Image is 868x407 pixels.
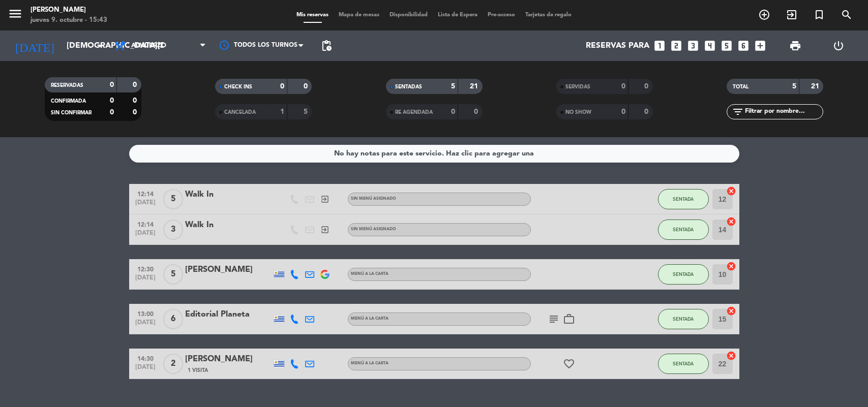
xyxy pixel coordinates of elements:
strong: 21 [811,83,821,90]
span: print [789,40,801,52]
span: pending_actions [320,40,333,52]
button: menu [8,6,23,25]
i: cancel [726,261,736,271]
span: 12:30 [133,263,158,274]
span: SENTADAS [395,84,422,89]
span: 6 [163,309,183,329]
span: CONFIRMADA [51,99,86,104]
span: Sin menú asignado [351,227,396,231]
span: Reservas para [586,41,649,51]
i: cancel [726,306,736,316]
strong: 0 [451,108,455,115]
i: work_outline [563,313,575,325]
span: SENTADA [673,361,694,366]
span: [DATE] [133,274,158,286]
span: Tarjetas de regalo [520,12,577,18]
i: add_box [754,39,767,52]
div: [PERSON_NAME] [31,5,107,15]
div: [PERSON_NAME] [185,353,272,366]
div: LOG OUT [817,30,860,61]
i: search [841,9,853,21]
span: CHECK INS [224,84,252,89]
button: SENTADA [658,220,709,240]
span: Mapa de mesas [334,12,384,18]
strong: 1 [280,108,284,115]
i: filter_list [732,106,744,118]
strong: 21 [470,83,480,90]
strong: 0 [133,109,139,116]
span: MENÚ A LA CARTA [351,272,388,276]
strong: 5 [451,83,455,90]
strong: 0 [644,108,650,115]
div: [PERSON_NAME] [185,263,272,276]
i: looks_4 [703,39,716,52]
span: [DATE] [133,230,158,241]
span: RE AGENDADA [395,110,433,115]
span: 5 [163,189,183,209]
strong: 0 [621,108,625,115]
i: looks_6 [737,39,750,52]
div: No hay notas para este servicio. Haz clic para agregar una [334,148,534,160]
i: favorite_border [563,358,575,370]
span: Pre-acceso [483,12,520,18]
strong: 5 [304,108,310,115]
div: Editorial Planeta [185,308,272,321]
i: menu [8,6,23,21]
i: subject [548,313,560,325]
span: 1 Visita [188,366,208,374]
div: jueves 9. octubre - 15:43 [31,15,107,25]
i: cancel [726,216,736,227]
img: google-logo.png [320,270,330,279]
span: 12:14 [133,218,158,230]
i: [DATE] [8,35,62,57]
span: 12:14 [133,187,158,199]
span: Almuerzo [131,42,166,49]
button: SENTADA [658,309,709,329]
i: turned_in_not [813,9,825,21]
strong: 0 [133,81,139,88]
i: cancel [726,351,736,361]
i: add_circle_outline [758,9,770,21]
strong: 0 [280,83,284,90]
span: 2 [163,354,183,374]
strong: 0 [110,81,114,88]
strong: 5 [792,83,796,90]
span: CANCELADA [224,110,256,115]
i: looks_two [670,39,683,52]
span: [DATE] [133,319,158,331]
input: Filtrar por nombre... [744,106,823,117]
span: MENÚ A LA CARTA [351,317,388,321]
strong: 0 [474,108,480,115]
span: SENTADA [673,227,694,232]
span: SENTADA [673,316,694,322]
i: exit_to_app [786,9,798,21]
strong: 0 [110,97,114,104]
i: exit_to_app [320,225,330,234]
span: Lista de Espera [433,12,483,18]
i: looks_3 [686,39,700,52]
span: SIN CONFIRMAR [51,110,92,115]
i: looks_one [653,39,666,52]
button: SENTADA [658,189,709,209]
span: 5 [163,264,183,285]
span: MENÚ A LA CARTA [351,361,388,365]
button: SENTADA [658,264,709,285]
span: SENTADA [673,196,694,202]
span: 3 [163,220,183,240]
span: Disponibilidad [384,12,433,18]
span: 14:30 [133,352,158,364]
i: looks_5 [720,39,733,52]
span: Mis reservas [291,12,334,18]
i: arrow_drop_down [95,40,107,52]
strong: 0 [644,83,650,90]
span: Sin menú asignado [351,197,396,201]
strong: 0 [110,109,114,116]
i: exit_to_app [320,195,330,204]
span: TOTAL [733,84,749,89]
strong: 0 [133,97,139,104]
span: 13:00 [133,307,158,319]
strong: 0 [304,83,310,90]
span: [DATE] [133,364,158,375]
div: Walk In [185,188,272,201]
strong: 0 [621,83,625,90]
